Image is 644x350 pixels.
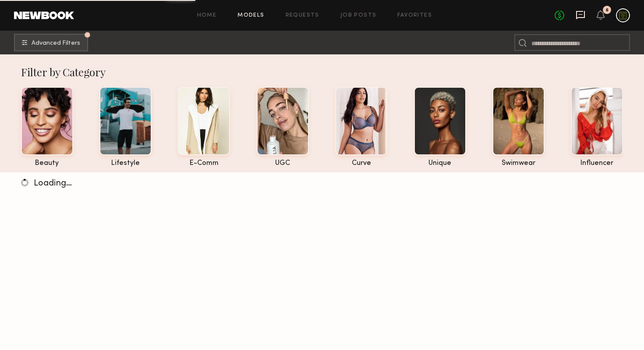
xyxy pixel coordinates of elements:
[257,160,309,167] div: UGC
[397,13,432,18] a: Favorites
[605,8,609,13] div: 8
[286,13,319,18] a: Requests
[99,160,152,167] div: lifestyle
[571,160,623,167] div: influencer
[492,160,545,167] div: swimwear
[178,160,230,167] div: e-comm
[414,160,466,167] div: unique
[340,13,377,18] a: Job Posts
[197,13,217,18] a: Home
[21,65,623,79] div: Filter by Category
[34,179,72,188] span: Loading…
[237,13,264,18] a: Models
[335,160,387,167] div: curve
[14,34,88,51] button: Advanced Filters
[32,40,80,46] span: Advanced Filters
[21,160,73,167] div: beauty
